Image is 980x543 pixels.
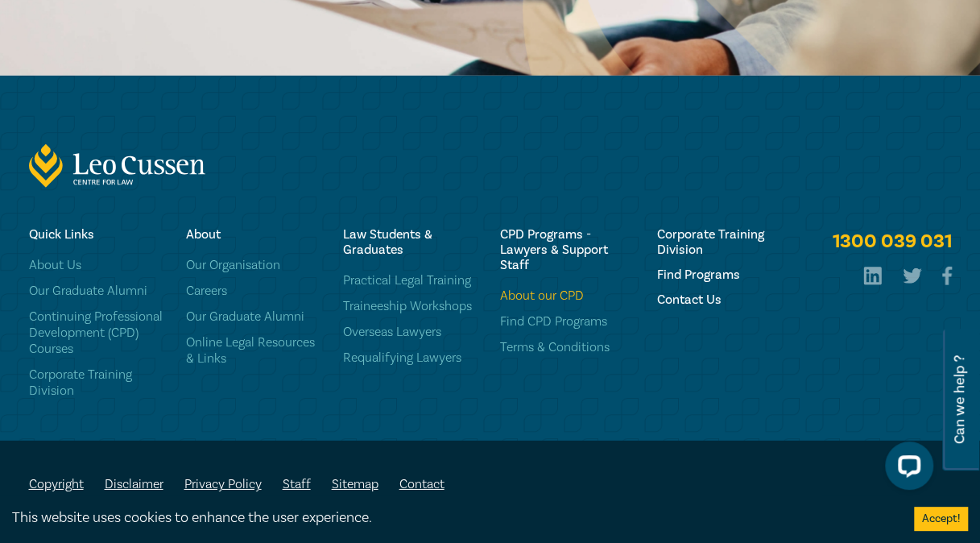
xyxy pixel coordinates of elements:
[105,476,163,492] a: Disclaimer
[399,476,445,492] a: Contact
[12,508,890,528] div: This website uses cookies to enhance the user experience.
[500,288,638,304] a: About our CPD
[343,227,481,258] h6: Law Students & Graduates
[833,227,952,256] a: 1300 039 031
[952,338,967,461] span: Can we help ?
[343,298,481,314] a: Traineeship Workshops
[657,267,795,283] a: Find Programs
[872,435,940,503] iframe: LiveChat chat widget
[29,367,167,399] a: Corporate Training Division
[29,283,167,299] a: Our Graduate Alumni
[186,227,324,242] h6: About
[343,272,481,288] a: Practical Legal Training
[500,313,638,330] a: Find CPD Programs
[186,309,324,325] a: Our Graduate Alumni
[29,309,167,357] a: Continuing Professional Development (CPD) Courses
[914,507,968,531] button: Accept cookies
[500,339,638,355] a: Terms & Conditions
[186,334,324,367] a: Online Legal Resources & Links
[29,227,167,242] h6: Quick Links
[186,257,324,273] a: Our Organisation
[657,292,795,308] a: Contact Us
[184,476,262,492] a: Privacy Policy
[657,227,795,258] a: Corporate Training Division
[343,324,481,340] a: Overseas Lawyers
[332,476,378,492] a: Sitemap
[500,227,638,273] h6: CPD Programs - Lawyers & Support Staff
[29,257,167,273] a: About Us
[283,476,311,492] a: Staff
[29,476,84,492] a: Copyright
[343,350,481,366] a: Requalifying Lawyers
[186,283,324,299] a: Careers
